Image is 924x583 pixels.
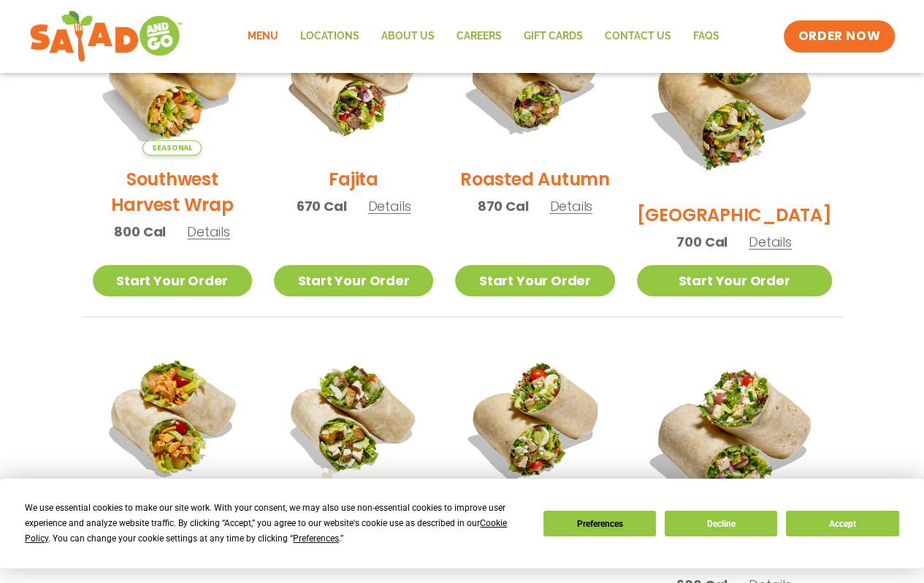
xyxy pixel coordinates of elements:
[114,222,166,242] span: 800 Cal
[676,232,728,252] span: 700 Cal
[274,339,433,498] img: Product photo for Caesar Wrap
[93,339,252,498] img: Product photo for Buffalo Chicken Wrap
[142,140,202,155] span: Seasonal
[665,511,777,536] button: Decline
[289,20,370,53] a: Locations
[786,511,898,536] button: Accept
[446,20,513,53] a: Careers
[513,20,594,53] a: GIFT CARDS
[368,197,411,215] span: Details
[455,339,614,498] img: Product photo for Cobb Wrap
[798,28,880,45] span: ORDER NOW
[637,202,832,228] h2: [GEOGRAPHIC_DATA]
[784,20,895,53] a: ORDER NOW
[455,265,614,296] a: Start Your Order
[274,265,433,296] a: Start Your Order
[29,7,183,66] img: new-SAG-logo-768×292
[749,233,792,251] span: Details
[297,196,347,216] span: 670 Cal
[460,166,610,192] h2: Roasted Autumn
[637,265,832,296] a: Start Your Order
[594,20,682,53] a: Contact Us
[25,501,525,547] div: We use essential cookies to make our site work. With your consent, we may also use non-essential ...
[329,166,378,192] h2: Fajita
[543,511,656,536] button: Preferences
[293,533,339,544] span: Preferences
[93,265,252,296] a: Start Your Order
[187,223,230,241] span: Details
[237,20,730,53] nav: Menu
[478,196,529,216] span: 870 Cal
[682,20,730,53] a: FAQs
[93,166,252,217] h2: Southwest Harvest Wrap
[549,197,592,215] span: Details
[637,339,832,534] img: Product photo for Greek Wrap
[370,20,446,53] a: About Us
[237,20,289,53] a: Menu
